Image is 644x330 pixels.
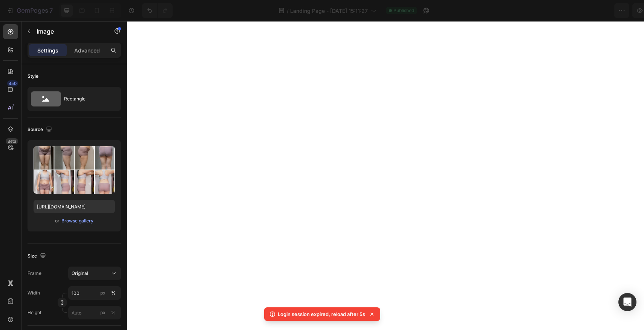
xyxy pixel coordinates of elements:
[61,217,94,225] button: Browse gallery
[127,21,644,330] iframe: Design area
[287,7,289,15] span: /
[594,3,626,18] button: Publish
[72,270,88,277] span: Original
[28,125,54,135] div: Source
[98,288,107,298] button: %
[109,308,118,317] button: px
[393,7,414,14] span: Published
[278,310,365,318] p: Login session expired, reload after 5s
[7,80,18,86] div: 450
[49,6,53,15] p: 7
[28,270,41,277] label: Frame
[74,46,100,54] p: Advanced
[109,288,118,298] button: px
[37,46,58,54] p: Settings
[566,3,591,18] button: Save
[6,138,18,144] div: Beta
[64,90,110,108] div: Rectangle
[98,308,107,317] button: %
[100,309,106,316] div: px
[34,146,115,194] img: preview-image
[61,217,93,224] div: Browse gallery
[28,251,47,261] div: Size
[55,216,60,225] span: or
[28,309,41,316] label: Height
[28,73,38,80] div: Style
[100,290,106,296] div: px
[34,200,115,213] input: https://example.com/image.jpg
[3,3,56,18] button: 7
[572,8,585,14] span: Save
[68,306,121,319] input: px%
[618,293,636,311] div: Open Intercom Messenger
[37,27,101,36] p: Image
[290,7,368,15] span: Landing Page - [DATE] 15:11:27
[28,290,40,296] label: Width
[600,7,619,15] div: Publish
[142,3,173,18] div: Undo/Redo
[111,309,116,316] div: %
[68,286,121,300] input: px%
[68,267,121,280] button: Original
[111,290,116,296] div: %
